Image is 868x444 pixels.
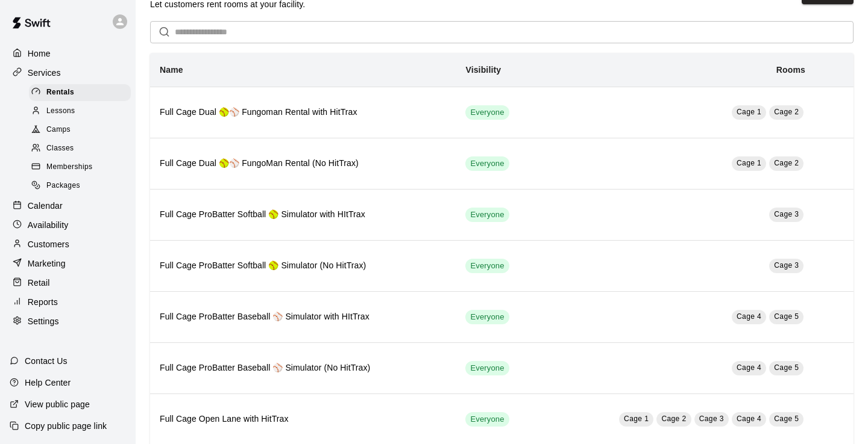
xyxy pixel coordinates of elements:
a: Home [10,45,126,63]
a: Customers [10,235,126,253]
p: Settings [28,315,59,327]
span: Packages [46,180,80,192]
span: Cage 3 [774,261,799,270]
h6: Full Cage ProBatter Baseball ⚾ Simulator (No HitTrax) [160,362,446,375]
p: Help Center [25,377,71,389]
span: Cage 3 [774,210,799,218]
div: Packages [29,177,131,194]
p: Availability [28,219,69,231]
p: Calendar [28,200,63,212]
p: Retail [28,277,50,289]
a: Marketing [10,254,126,273]
span: Memberships [46,161,92,173]
div: Rentals [29,84,131,101]
h6: Full Cage ProBatter Softball 🥎 Simulator with HItTrax [160,208,446,221]
div: This service is visible to all of your customers [465,259,509,273]
p: Copy public page link [25,420,107,432]
span: Cage 4 [737,363,761,372]
span: Everyone [465,261,509,272]
span: Cage 1 [624,415,649,423]
h6: Full Cage ProBatter Softball 🥎 Simulator (No HitTrax) [160,259,446,273]
p: Contact Us [25,355,68,367]
p: Marketing [28,257,66,270]
span: Cage 2 [774,108,799,116]
a: Retail [10,274,126,292]
b: Visibility [465,65,501,75]
span: Everyone [465,363,509,374]
div: This service is visible to all of your customers [465,361,509,375]
span: Lessons [46,105,75,117]
span: Cage 3 [699,415,724,423]
div: Lessons [29,103,131,120]
p: Customers [28,238,69,250]
div: This service is visible to all of your customers [465,208,509,222]
a: Reports [10,293,126,311]
div: This service is visible to all of your customers [465,105,509,120]
div: Memberships [29,159,131,176]
span: Cage 2 [661,415,686,423]
h6: Full Cage Dual 🥎⚾ FungoMan Rental (No HitTrax) [160,157,446,170]
p: Home [28,48,51,60]
span: Everyone [465,209,509,221]
h6: Full Cage ProBatter Baseball ⚾ Simulator with HItTrax [160,310,446,324]
a: Lessons [29,102,136,120]
span: Everyone [465,158,509,170]
span: Cage 4 [737,312,761,321]
a: Camps [29,121,136,140]
span: Rentals [46,87,74,99]
span: Cage 5 [774,312,799,321]
span: Classes [46,143,74,155]
span: Cage 1 [737,159,761,167]
div: This service is visible to all of your customers [465,412,509,427]
span: Cage 5 [774,415,799,423]
a: Services [10,64,126,82]
a: Rentals [29,83,136,102]
div: Camps [29,122,131,138]
span: Cage 1 [737,108,761,116]
span: Camps [46,124,71,136]
span: Everyone [465,414,509,425]
b: Rooms [776,65,805,75]
span: Everyone [465,312,509,323]
a: Availability [10,216,126,234]
div: Classes [29,140,131,157]
div: This service is visible to all of your customers [465,156,509,171]
div: This service is visible to all of your customers [465,310,509,324]
a: Classes [29,140,136,158]
h6: Full Cage Dual 🥎⚾ Fungoman Rental with HitTrax [160,106,446,119]
a: Memberships [29,158,136,177]
p: Reports [28,296,58,308]
a: Packages [29,177,136,196]
a: Calendar [10,197,126,215]
span: Cage 5 [774,363,799,372]
h6: Full Cage Open Lane with HitTrax [160,413,446,426]
span: Cage 2 [774,159,799,167]
p: Services [28,67,61,79]
span: Everyone [465,107,509,119]
span: Cage 4 [737,415,761,423]
p: View public page [25,398,90,410]
a: Settings [10,312,126,330]
b: Name [160,65,183,75]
